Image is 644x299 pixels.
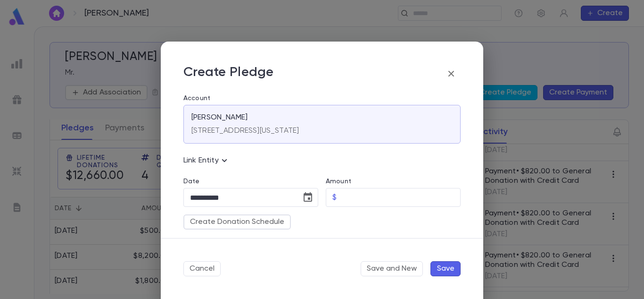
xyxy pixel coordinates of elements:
[183,155,230,166] p: Link Entity
[326,178,351,185] label: Amount
[183,94,461,102] label: Account
[183,64,274,83] p: Create Pledge
[183,178,318,185] label: Date
[361,261,423,276] button: Save and New
[298,188,317,207] button: Choose date, selected date is Sep 21, 2025
[430,261,461,276] button: Save
[183,214,291,230] button: Create Donation Schedule
[191,126,299,136] p: [STREET_ADDRESS][US_STATE]
[332,193,337,202] p: $
[183,261,221,276] button: Cancel
[191,113,248,122] p: [PERSON_NAME]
